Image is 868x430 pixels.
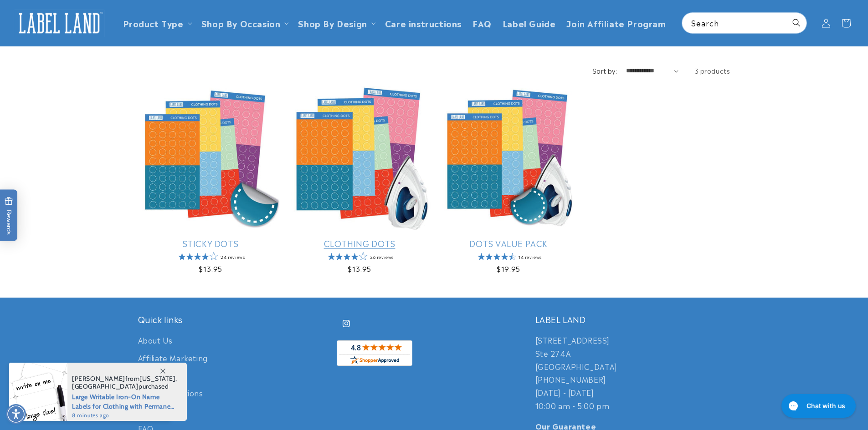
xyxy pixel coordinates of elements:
label: Sort by: [592,66,617,75]
span: 3 products [694,66,730,75]
summary: Shop By Occasion [196,12,293,34]
span: Shop By Occasion [201,18,281,28]
span: [US_STATE] [139,374,175,383]
div: Accessibility Menu [6,404,26,424]
button: Search [786,13,806,33]
span: Join Affiliate Program [566,18,666,28]
span: Rewards [5,197,13,234]
h2: Quick links [138,314,333,324]
a: Dots Value Pack [436,238,581,248]
summary: Product Type [118,12,196,34]
h2: LABEL LAND [535,314,730,324]
a: About Us [138,334,173,349]
a: Care instructions [380,12,467,34]
img: Label Land [14,9,105,37]
a: FAQ [467,12,497,34]
span: [PERSON_NAME] [72,374,125,383]
summary: Shop By Design [293,12,379,34]
a: Label Land [10,5,108,40]
span: Label Guide [503,18,556,28]
a: Affiliate Marketing [138,349,208,367]
a: Sticky Dots [138,238,283,248]
span: [GEOGRAPHIC_DATA] [72,382,139,390]
a: Label Guide [497,12,561,34]
iframe: Gorgias live chat messenger [777,391,859,421]
span: FAQ [473,18,492,28]
a: Shop By Design [298,17,367,29]
span: from , purchased [72,375,177,390]
a: Product Type [123,17,184,29]
a: shopperapproved.com [337,340,412,369]
span: 8 minutes ago [72,411,177,420]
p: [STREET_ADDRESS] Ste 274A [GEOGRAPHIC_DATA] [PHONE_NUMBER] [DATE] - [DATE] 10:00 am - 5:00 pm [535,334,730,412]
a: Join Affiliate Program [561,12,671,34]
span: Large Writable Iron-On Name Labels for Clothing with Permanent Laundry Marker [72,390,177,411]
a: Clothing Dots [287,238,432,248]
span: Care instructions [385,18,462,28]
